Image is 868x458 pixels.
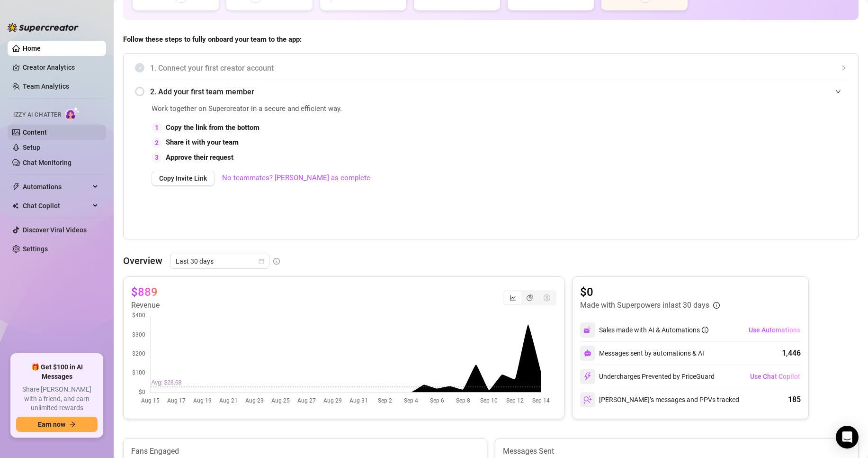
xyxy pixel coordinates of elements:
[131,300,160,311] article: Revenue
[69,421,76,428] span: arrow-right
[135,80,847,103] div: 2. Add your first team member
[580,300,709,311] article: Made with Superpowers in last 30 days
[23,179,90,194] span: Automations
[38,421,65,428] span: Earn now
[23,159,72,166] a: Chat Monitoring
[166,138,239,147] strong: Share it with your team
[750,369,801,384] button: Use Chat Copilot
[23,60,98,75] a: Creator Analytics
[131,284,158,300] article: $889
[510,294,516,301] span: line-chart
[750,373,800,380] span: Use Chat Copilot
[580,392,739,407] div: [PERSON_NAME]’s messages and PPVs tracked
[135,56,847,80] div: 1. Connect your first creator account
[713,302,720,309] span: info-circle
[580,284,720,300] article: $0
[152,137,162,148] div: 2
[152,152,162,163] div: 3
[841,65,847,71] span: collapsed
[657,103,847,225] iframe: Adding Team Members
[836,426,859,449] div: Open Intercom Messenger
[583,326,592,334] img: svg%3e
[23,245,48,253] a: Settings
[65,107,80,120] img: AI Chatter
[749,326,800,334] span: Use Automations
[583,372,592,381] img: svg%3e
[222,173,370,184] a: No teammates? [PERSON_NAME] as complete
[152,122,162,133] div: 1
[23,45,41,52] a: Home
[123,35,302,44] strong: Follow these steps to fully onboard your team to the app:
[702,327,708,333] span: info-circle
[150,86,847,98] span: 2. Add your first team member
[273,258,280,265] span: info-circle
[16,363,98,381] span: 🎁 Get $100 in AI Messages
[152,103,634,115] span: Work together on Supercreator in a secure and efficient way.
[159,174,207,182] span: Copy Invite Link
[152,171,215,186] button: Copy Invite Link
[503,290,556,305] div: segmented control
[131,446,479,457] article: Fans Engaged
[16,385,98,413] span: Share [PERSON_NAME] with a friend, and earn unlimited rewards
[259,258,264,264] span: calendar
[23,198,90,213] span: Chat Copilot
[544,294,550,301] span: dollar-circle
[12,183,20,191] span: thunderbolt
[584,349,591,357] img: svg%3e
[583,395,592,404] img: svg%3e
[599,325,708,335] div: Sales made with AI & Automations
[8,23,79,32] img: logo-BBDzfeDw.svg
[13,110,61,119] span: Izzy AI Chatter
[23,82,69,90] a: Team Analytics
[835,89,841,94] span: expanded
[503,446,851,457] article: Messages Sent
[782,348,801,359] div: 1,446
[16,417,98,432] button: Earn nowarrow-right
[580,346,704,361] div: Messages sent by automations & AI
[12,202,18,209] img: Chat Copilot
[23,128,47,136] a: Content
[166,123,260,132] strong: Copy the link from the bottom
[527,294,533,301] span: pie-chart
[23,144,40,151] a: Setup
[23,226,87,234] a: Discover Viral Videos
[166,153,233,162] strong: Approve their request
[580,369,715,384] div: Undercharges Prevented by PriceGuard
[748,322,801,338] button: Use Automations
[176,254,264,268] span: Last 30 days
[150,62,847,74] span: 1. Connect your first creator account
[123,254,162,268] article: Overview
[788,394,801,405] div: 185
